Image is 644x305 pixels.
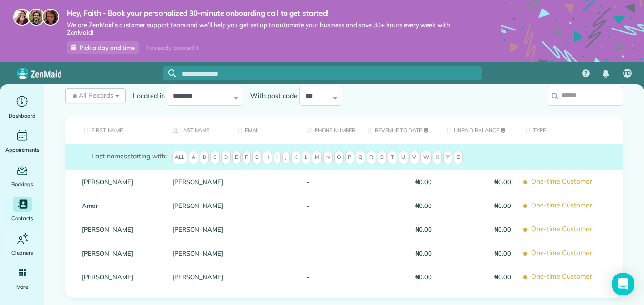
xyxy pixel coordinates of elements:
span: Bookings [11,179,33,189]
span: ₦0.00 [367,202,432,209]
span: ₦0.00 [446,226,511,233]
span: ₦0.00 [367,250,432,256]
span: S [378,151,387,164]
span: One-time Customer [525,174,616,190]
a: Dashboard [4,94,41,120]
th: Unpaid Balance: activate to sort column ascending [439,115,518,144]
span: F [242,151,251,164]
button: Focus search [163,69,176,77]
span: Dashboard [9,111,36,120]
th: Revenue to Date: activate to sort column ascending [360,115,439,144]
span: E [232,151,241,164]
img: maria-72a9807cf96188c08ef61303f053569d2e2a8a1cde33d635c8a3ac13582a053d.jpg [13,9,31,26]
div: Notifications [596,63,616,84]
a: Contacts [4,197,41,223]
span: Appointments [5,145,40,155]
label: starting with: [92,151,167,161]
th: Last Name: activate to sort column descending [165,115,231,144]
a: [PERSON_NAME] [82,250,158,256]
span: T [388,151,397,164]
span: C [210,151,220,164]
a: [PERSON_NAME] [82,226,158,233]
span: We are ZenMaid’s customer support team and we’ll help you get set up to automate your business an... [67,21,472,37]
th: Phone number: activate to sort column ascending [300,115,360,144]
span: More [16,282,28,292]
svg: Focus search [168,69,176,77]
div: Open Intercom Messenger [612,273,634,295]
a: [PERSON_NAME] [173,250,224,256]
a: Appointments [4,128,41,155]
label: With post code [243,91,299,100]
div: I already booked it [141,42,204,54]
span: All Records [71,90,113,100]
span: Cleaners [11,248,33,257]
div: - [300,194,360,217]
span: B [200,151,209,164]
span: One-time Customer [525,197,616,214]
span: Y [443,151,452,164]
span: P [345,151,354,164]
a: [PERSON_NAME] [173,178,224,185]
span: I [274,151,281,164]
a: [PERSON_NAME] [82,274,158,280]
div: - [300,170,360,194]
th: First Name: activate to sort column ascending [65,115,165,144]
span: One-time Customer [525,221,616,238]
div: - [300,265,360,289]
span: All [172,151,187,164]
img: jorge-587dff0eeaa6aab1f244e6dc62b8924c3b6ad411094392a53c71c6c4a576187d.jpg [28,9,45,26]
a: [PERSON_NAME] [173,202,224,209]
span: R [367,151,376,164]
span: Last names [92,152,127,160]
a: Cleaners [4,231,41,257]
span: Contacts [11,214,33,223]
a: Bookings [4,162,41,189]
label: Located in [126,91,167,100]
span: O [334,151,344,164]
a: Amar [82,202,158,209]
div: - [300,217,360,241]
span: G [252,151,262,164]
span: ₦0.00 [367,274,432,280]
span: V [409,151,419,164]
span: ₦0.00 [446,178,511,185]
a: [PERSON_NAME] [173,226,224,233]
span: X [433,151,442,164]
span: FD [624,69,631,77]
span: J [282,151,290,164]
span: Pick a day and time [80,44,135,51]
span: A [189,151,198,164]
span: K [291,151,300,164]
span: H [263,151,272,164]
span: M [312,151,322,164]
span: U [399,151,408,164]
span: N [323,151,333,164]
span: One-time Customer [525,245,616,262]
span: ₦0.00 [367,226,432,233]
span: L [302,151,310,164]
a: Pick a day and time [67,41,139,54]
th: Email: activate to sort column ascending [230,115,300,144]
span: D [221,151,231,164]
nav: Main [574,62,644,84]
a: [PERSON_NAME] [173,274,224,280]
span: ₦0.00 [446,202,511,209]
a: [PERSON_NAME] [82,178,158,185]
span: Z [454,151,463,164]
span: Q [356,151,365,164]
span: ₦0.00 [367,178,432,185]
span: W [420,151,432,164]
img: michelle-19f622bdf1676172e81f8f8fba1fb50e276960ebfe0243fe18214015130c80e4.jpg [42,9,59,26]
span: ₦0.00 [446,250,511,256]
span: One-time Customer [525,269,616,285]
th: Type: activate to sort column ascending [518,115,623,144]
strong: Hey, Faith - Book your personalized 30-minute onboarding call to get started! [67,9,472,18]
div: - [300,241,360,265]
span: ₦0.00 [446,274,511,280]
